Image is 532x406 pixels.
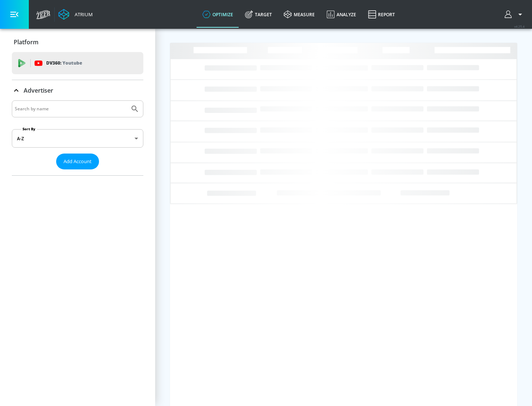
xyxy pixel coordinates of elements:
span: v 4.25.4 [514,24,525,28]
input: Search by name [15,104,127,114]
p: Advertiser [24,86,53,94]
div: Atrium [72,11,93,18]
a: Target [239,1,278,28]
label: Sort By [21,127,37,131]
div: Platform [12,32,143,52]
a: Analyze [321,1,362,28]
p: DV360: [46,59,82,67]
p: Youtube [62,59,82,67]
div: DV360: Youtube [12,52,143,74]
div: A-Z [12,129,143,148]
a: optimize [197,1,239,28]
p: Platform [14,38,38,46]
span: Add Account [64,157,92,166]
a: measure [278,1,321,28]
a: Atrium [58,9,93,20]
div: Advertiser [12,80,143,101]
a: Report [362,1,401,28]
button: Add Account [56,154,99,169]
nav: list of Advertiser [12,169,143,175]
div: Advertiser [12,100,143,175]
